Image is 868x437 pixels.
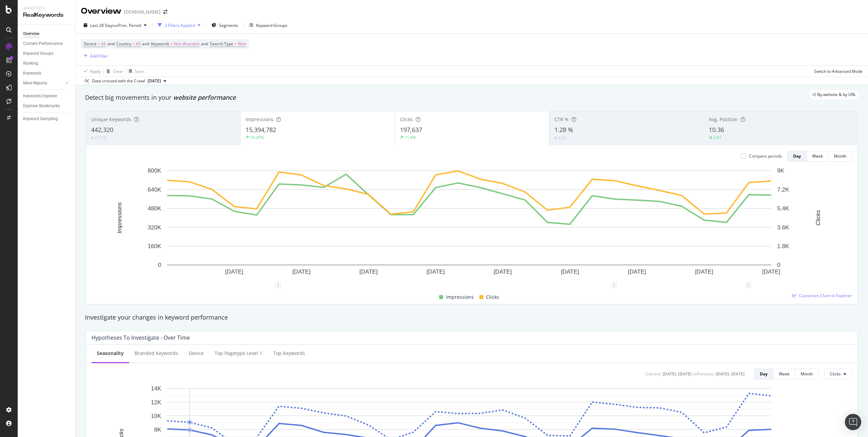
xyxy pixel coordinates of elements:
span: 1.28 % [554,126,573,134]
div: [DOMAIN_NAME] [124,9,161,15]
text: 1.8K [777,243,789,249]
div: Apply [90,68,101,74]
div: Ranking [23,60,38,67]
span: 442,320 [91,126,113,134]
div: Keyword Groups [256,22,287,28]
div: Month [834,153,846,159]
button: 2 Filters Applied [155,20,203,31]
a: Overview [23,30,70,37]
button: Apply [81,66,101,77]
text: [DATE] [494,269,512,275]
text: 9K [777,167,784,174]
div: Day [760,371,768,377]
span: Search Type [210,41,233,47]
div: Current: [646,371,661,377]
button: Add Filter [81,52,108,60]
a: Explorer Bookmarks [23,102,70,110]
text: [DATE] [561,269,579,275]
div: Save [135,68,144,74]
div: More Reports [23,80,47,87]
div: Keywords [23,70,41,77]
div: A chart. [91,167,847,285]
span: Last 28 Days [90,22,114,28]
button: Day [787,151,807,162]
a: Keyword Groups [23,50,70,57]
div: Keywords Explorer [23,93,57,100]
div: [DATE] - [DATE] [663,371,691,377]
text: 320K [148,224,161,231]
span: Clicks [486,293,499,301]
button: [DATE] [145,77,169,85]
text: [DATE] [762,269,781,275]
text: 3.6K [777,224,789,231]
button: Keyword Groups [247,20,290,31]
text: [DATE] [360,269,378,275]
span: and [201,41,208,47]
div: Top Keywords [273,350,305,357]
text: 10K [151,412,162,419]
span: = [170,41,173,47]
span: 15,394,782 [246,126,276,134]
div: Overview [81,5,121,17]
div: Open Intercom Messenger [845,414,861,430]
div: Month [801,371,813,377]
button: Month [795,369,819,379]
span: By website & by URL [817,93,856,97]
div: Explorer Bookmarks [23,102,60,110]
span: 2025 Aug. 31st [148,78,161,84]
a: Keyword Sampling [23,115,70,123]
span: Unique Keywords [91,116,131,123]
span: All [101,39,106,49]
span: Clicks [400,116,413,123]
div: legacy label [809,90,858,99]
text: 640K [148,187,161,193]
text: 800K [148,167,161,174]
div: Branded Keywords [135,350,178,357]
div: Overview [23,30,39,37]
span: Clicks [830,371,841,377]
div: Week [812,153,823,159]
text: Impressions [116,202,123,233]
div: Content Performance [23,40,63,47]
div: Top pagetype Level 1 [215,350,262,357]
div: Seasonality [97,350,124,357]
div: RealKeywords [23,11,70,19]
button: Clear [104,66,123,77]
span: CTR % [554,116,569,123]
div: 2 Filters Applied [165,22,195,28]
div: 0.05 [558,135,567,141]
div: Compare periods [749,153,782,159]
button: Last 28 DaysvsPrev. Period [81,20,149,31]
text: 14K [151,385,162,392]
button: Switch to Advanced Mode [811,66,863,77]
span: Device [84,41,97,47]
text: Clicks [815,210,821,226]
span: All [136,39,140,49]
div: Data crossed with the Crawl [92,78,145,84]
div: 11.4% [404,134,416,140]
text: 0 [158,262,161,268]
span: = [98,41,100,47]
button: Clicks [824,369,852,379]
img: Equal [554,137,557,139]
div: 2.41 [713,134,721,140]
div: Device [189,350,204,357]
div: 1 [611,282,617,288]
div: Add Filter [90,53,108,59]
span: Segments [219,22,238,28]
a: Content Performance [23,40,70,47]
img: Equal [91,137,94,139]
a: Keywords Explorer [23,93,70,100]
span: Impressions [446,293,474,301]
div: Switch to Advanced Mode [814,68,863,74]
span: and [142,41,149,47]
div: Week [779,371,789,377]
span: Keywords [151,41,169,47]
div: Day [793,153,801,159]
span: 10.36 [709,126,724,134]
span: 197,637 [400,126,422,134]
text: 480K [148,205,161,212]
text: [DATE] [628,269,646,275]
text: 12K [151,399,162,405]
text: 8K [154,426,161,433]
